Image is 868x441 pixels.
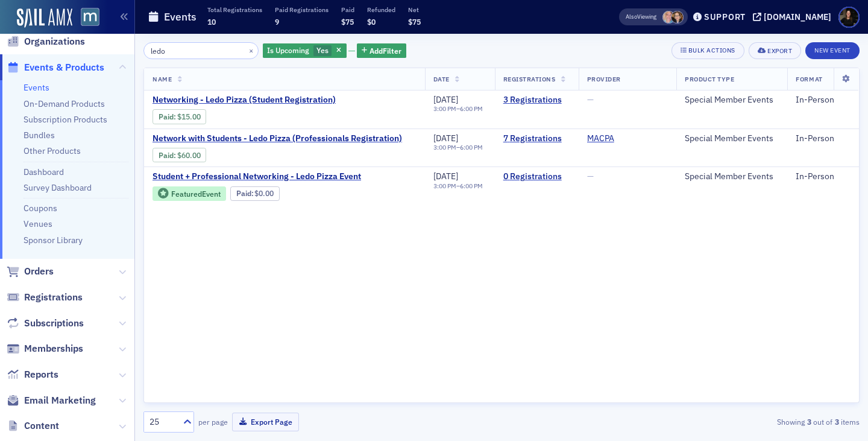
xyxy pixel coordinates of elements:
span: Content [24,419,59,433]
span: [DATE] [433,94,458,105]
button: × [246,45,257,56]
a: On-Demand Products [24,98,105,109]
span: [DATE] [433,171,458,182]
a: Paid [236,189,251,198]
a: Sponsor Library [24,235,83,246]
div: Yes [263,43,347,59]
div: Featured Event [171,191,221,197]
span: Is Upcoming [267,45,309,55]
span: Michelle Brown [671,11,684,24]
div: Special Member Events [685,171,779,182]
a: New Event [805,44,860,55]
span: Registrations [503,75,556,83]
span: Networking - Ledo Pizza (Student Registration) [153,95,355,106]
div: In-Person [796,133,851,144]
span: $60.00 [177,151,201,160]
div: Also [626,13,637,21]
span: Profile [838,7,860,28]
span: $75 [408,17,421,27]
div: Featured Event [153,186,226,201]
button: Export [749,42,801,59]
img: SailAMX [17,8,72,28]
span: $75 [341,17,354,27]
span: Yes [316,45,329,55]
span: Name [153,75,172,83]
time: 6:00 PM [460,143,483,151]
p: Paid Registrations [275,5,329,14]
strong: 3 [832,416,841,427]
div: – [433,144,483,151]
a: 3 Registrations [503,95,570,106]
time: 3:00 PM [433,143,456,151]
span: Format [796,75,822,83]
span: Events & Products [24,61,104,74]
strong: 3 [805,416,813,427]
span: : [159,151,177,160]
span: $15.00 [177,112,201,121]
a: Survey Dashboard [24,182,92,193]
p: Paid [341,5,354,14]
input: Search… [143,42,259,59]
div: – [433,105,483,113]
span: Provider [587,75,621,83]
span: [DATE] [433,133,458,144]
div: Bulk Actions [688,47,735,54]
button: Bulk Actions [671,42,744,59]
span: Viewing [626,13,656,21]
span: Student + Professional Networking - Ledo Pizza Event [153,171,361,182]
h1: Events [164,10,197,24]
div: Paid: 0 - $0 [230,186,280,201]
span: — [587,171,594,182]
span: Organizations [24,35,85,48]
div: Paid: 6 - $1500 [153,109,206,124]
span: 9 [275,17,279,27]
span: Email Marketing [24,394,96,407]
span: $0.00 [254,189,274,198]
div: Showing out of items [629,416,860,427]
button: [DOMAIN_NAME] [753,13,835,21]
div: 25 [149,416,176,428]
a: Subscriptions [7,317,84,330]
span: Add Filter [370,45,401,56]
span: Memberships [24,342,83,355]
span: — [587,94,594,105]
span: Registrations [24,291,83,304]
p: Total Registrations [207,5,262,14]
div: Paid: 6 - $6000 [153,148,206,162]
a: Content [7,419,59,433]
div: – [433,182,483,190]
span: $0 [367,17,376,27]
button: AddFilter [357,43,406,59]
a: Student + Professional Networking - Ledo Pizza Event [153,171,383,182]
span: Subscriptions [24,317,84,330]
img: SailAMX [81,8,99,27]
a: Dashboard [24,167,64,177]
a: Network with Students - Ledo Pizza (Professionals Registration) [153,133,402,144]
a: Venues [24,218,52,229]
span: : [236,189,255,198]
a: 0 Registrations [503,171,570,182]
a: View Homepage [72,8,99,28]
a: Paid [159,112,174,121]
div: Support [704,11,746,22]
button: Export Page [232,413,299,431]
span: Product Type [685,75,734,83]
p: Net [408,5,421,14]
a: Registrations [7,291,83,304]
span: 10 [207,17,216,27]
time: 6:00 PM [460,104,483,113]
a: MACPA [587,133,614,144]
span: MACPA [587,133,663,144]
a: Orders [7,265,54,278]
a: Organizations [7,35,85,48]
a: Bundles [24,130,55,141]
p: Refunded [367,5,395,14]
time: 6:00 PM [460,182,483,190]
div: In-Person [796,171,851,182]
a: 7 Registrations [503,133,570,144]
div: [DOMAIN_NAME] [764,11,831,22]
a: Paid [159,151,174,160]
div: Special Member Events [685,95,779,106]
